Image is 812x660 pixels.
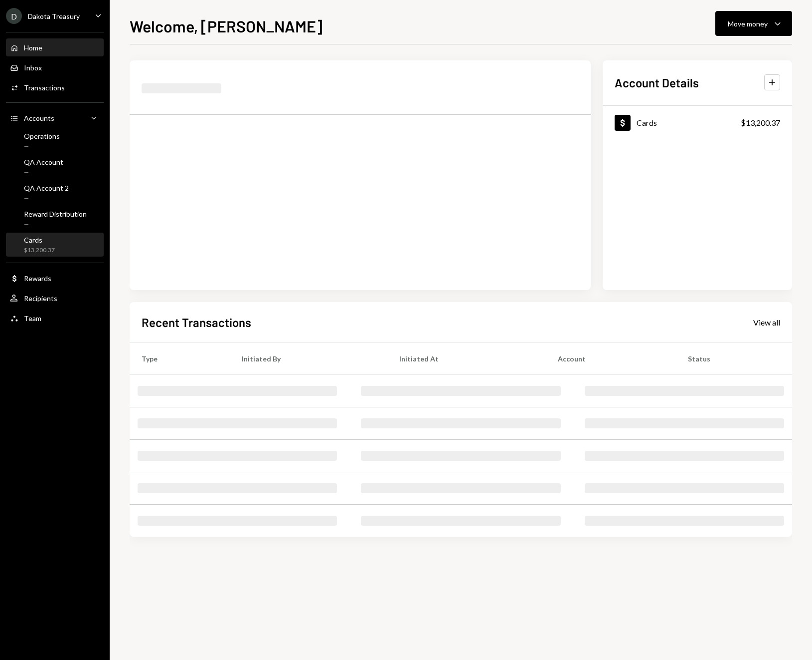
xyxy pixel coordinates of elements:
div: View all [753,318,780,328]
h2: Account Details [615,74,699,91]
div: — [24,194,69,203]
div: Operations [24,132,60,140]
div: Transactions [24,83,65,92]
h1: Welcome, [PERSON_NAME] [130,16,323,36]
th: Initiated At [387,342,546,374]
a: Rewards [6,269,104,287]
a: Operations— [6,129,104,153]
div: QA Account 2 [24,184,69,192]
a: Home [6,38,104,56]
a: Reward Distribution— [6,207,104,231]
div: Accounts [24,114,54,122]
a: View all [753,317,780,328]
div: — [24,220,87,229]
div: — [24,142,60,151]
div: Cards [637,118,657,127]
div: Team [24,314,41,323]
div: D [6,8,22,24]
div: — [24,168,63,177]
a: Cards$13,200.37 [6,233,104,257]
div: Dakota Treasury [28,12,80,20]
a: QA Account— [6,155,104,179]
div: Cards [24,236,55,244]
div: Reward Distribution [24,210,87,218]
a: Team [6,309,104,327]
th: Type [130,342,230,374]
div: Home [24,43,42,52]
div: Inbox [24,63,42,72]
a: Recipients [6,289,104,307]
a: Cards$13,200.37 [603,106,792,139]
a: Accounts [6,109,104,127]
a: QA Account 2— [6,181,104,205]
div: $13,200.37 [24,246,55,255]
div: Rewards [24,274,51,283]
th: Initiated By [230,342,387,374]
div: $13,200.37 [741,117,780,129]
th: Account [546,342,676,374]
button: Move money [715,11,792,36]
div: Move money [728,18,768,29]
h2: Recent Transactions [142,314,251,330]
th: Status [676,342,792,374]
div: Recipients [24,294,57,303]
a: Transactions [6,78,104,96]
a: Inbox [6,58,104,76]
div: QA Account [24,158,63,166]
